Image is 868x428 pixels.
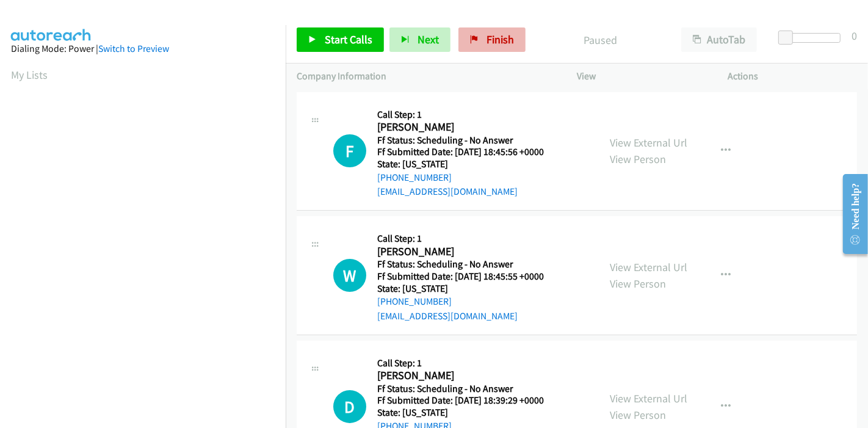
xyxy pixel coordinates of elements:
[577,69,706,84] p: View
[458,27,526,52] a: Finish
[377,369,559,383] h2: [PERSON_NAME]
[11,68,48,82] a: My Lists
[418,32,439,46] span: Next
[333,259,366,292] h1: W
[333,259,366,292] div: The call is yet to be attempted
[11,42,275,56] div: Dialing Mode: Power |
[377,109,559,121] h5: Call Step: 1
[333,134,366,167] h1: F
[852,27,857,44] div: 0
[377,146,559,158] h5: Ff Submitted Date: [DATE] 18:45:56 +0000
[833,165,868,263] iframe: Resource Center
[377,158,559,170] h5: State: [US_STATE]
[377,407,588,419] h5: State: [US_STATE]
[377,258,559,270] h5: Ff Status: Scheduling - No Answer
[610,277,666,291] a: View Person
[377,394,588,407] h5: Ff Submitted Date: [DATE] 18:39:29 +0000
[610,260,687,274] a: View External Url
[542,32,659,48] p: Paused
[377,283,559,295] h5: State: [US_STATE]
[333,390,366,423] h1: D
[98,43,169,54] a: Switch to Preview
[681,27,757,52] button: AutoTab
[377,296,452,307] a: [PHONE_NUMBER]
[325,32,372,46] span: Start Calls
[610,152,666,166] a: View Person
[728,69,858,84] p: Actions
[610,408,666,422] a: View Person
[377,383,588,395] h5: Ff Status: Scheduling - No Answer
[297,69,555,84] p: Company Information
[377,270,559,283] h5: Ff Submitted Date: [DATE] 18:45:55 +0000
[377,233,559,245] h5: Call Step: 1
[333,390,366,423] div: The call is yet to be attempted
[377,172,452,183] a: [PHONE_NUMBER]
[486,32,514,46] span: Finish
[610,391,687,405] a: View External Url
[377,186,518,197] a: [EMAIL_ADDRESS][DOMAIN_NAME]
[377,134,559,147] h5: Ff Status: Scheduling - No Answer
[377,357,588,369] h5: Call Step: 1
[610,136,687,150] a: View External Url
[377,310,518,322] a: [EMAIL_ADDRESS][DOMAIN_NAME]
[389,27,450,52] button: Next
[297,27,384,52] a: Start Calls
[377,245,559,259] h2: [PERSON_NAME]
[377,120,559,134] h2: [PERSON_NAME]
[784,33,841,43] div: Delay between calls (in seconds)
